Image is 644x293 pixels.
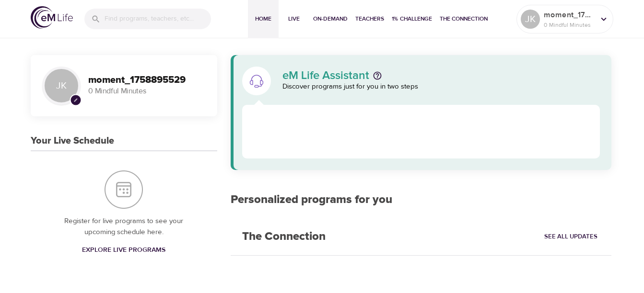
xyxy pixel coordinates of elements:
[88,86,206,97] p: 0 Mindful Minutes
[31,6,73,29] img: logo
[50,216,198,237] p: Register for live programs to see your upcoming schedule here.
[82,244,165,256] span: Explore Live Programs
[105,9,211,29] input: Find programs, teachers, etc...
[78,241,169,259] a: Explore Live Programs
[440,14,488,24] span: The Connection
[282,81,600,92] p: Discover programs just for you in two steps
[544,21,595,29] p: 0 Mindful Minutes
[31,135,114,146] h3: Your Live Schedule
[544,231,597,242] span: See All Updates
[249,73,264,89] img: eM Life Assistant
[542,229,600,244] a: See All Updates
[88,75,206,86] h3: moment_1758895529
[42,67,81,105] div: JK
[252,14,275,24] span: Home
[313,14,348,24] span: On-Demand
[521,10,540,29] div: JK
[282,70,369,81] p: eM Life Assistant
[392,14,432,24] span: 1% Challenge
[355,14,384,24] span: Teachers
[231,218,337,255] h2: The Connection
[231,193,612,207] h2: Personalized programs for you
[544,9,595,21] p: moment_1758895529
[105,170,143,209] img: Your Live Schedule
[282,14,305,24] span: Live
